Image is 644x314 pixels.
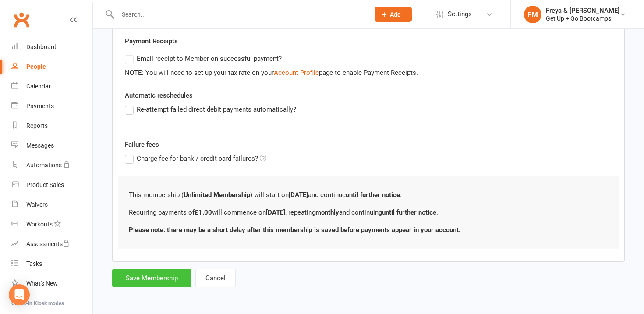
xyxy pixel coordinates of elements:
div: Freya & [PERSON_NAME] [546,7,619,14]
div: Product Sales [26,181,64,188]
a: What's New [11,274,92,293]
p: Recurring payments of will commence on , repeating and continuing . [129,207,608,218]
label: Payment Receipts [125,36,178,46]
div: Dashboard [26,43,57,50]
b: [DATE] [266,208,285,216]
div: Get Up + Go Bootcamps [546,14,619,22]
div: Tasks [26,260,42,267]
b: [DATE] [289,191,308,199]
div: Calendar [26,83,51,90]
div: Automations [26,162,62,169]
a: People [11,57,92,77]
a: Messages [11,136,92,155]
input: Search... [115,8,363,21]
a: Reports [11,116,92,136]
a: Tasks [11,254,92,274]
a: Payments [11,96,92,116]
b: Unlimited Membership [184,191,250,199]
button: Add [375,7,412,22]
b: Please note: there may be a short delay after this membership is saved before payments appear in ... [129,226,460,234]
div: People [26,63,46,70]
div: NOTE: You will need to set up your tax rate on your page to enable Payment Receipts. [125,67,612,78]
label: Re-attempt failed direct debit payments automatically? [125,104,296,115]
label: Failure fees [118,139,619,150]
div: What's New [26,280,58,287]
div: Reports [26,122,48,129]
button: Save Membership [112,269,191,287]
label: Email receipt to Member on successful payment? [125,53,282,64]
div: FM [524,6,541,23]
b: until further notice [382,208,436,216]
span: Add [390,11,401,18]
a: Account Profile [274,69,319,77]
p: This membership ( ) will start on and continue . [129,190,608,200]
b: £1.00 [195,208,212,216]
div: Messages [26,142,54,149]
a: Calendar [11,77,92,96]
button: Cancel [195,269,236,287]
a: Clubworx [11,9,32,31]
b: until further notice [346,191,400,199]
a: Workouts [11,215,92,234]
label: Automatic reschedules [125,90,193,101]
span: Settings [448,4,472,24]
div: Assessments [26,240,70,247]
a: Dashboard [11,37,92,57]
a: Automations [11,155,92,175]
a: Waivers [11,195,92,215]
div: Open Intercom Messenger [9,284,30,305]
div: Payments [26,102,54,109]
b: monthly [315,208,339,216]
div: Workouts [26,221,53,228]
a: Assessments [11,234,92,254]
div: Waivers [26,201,48,208]
span: Charge fee for bank / credit card failures? [137,153,258,162]
a: Product Sales [11,175,92,195]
